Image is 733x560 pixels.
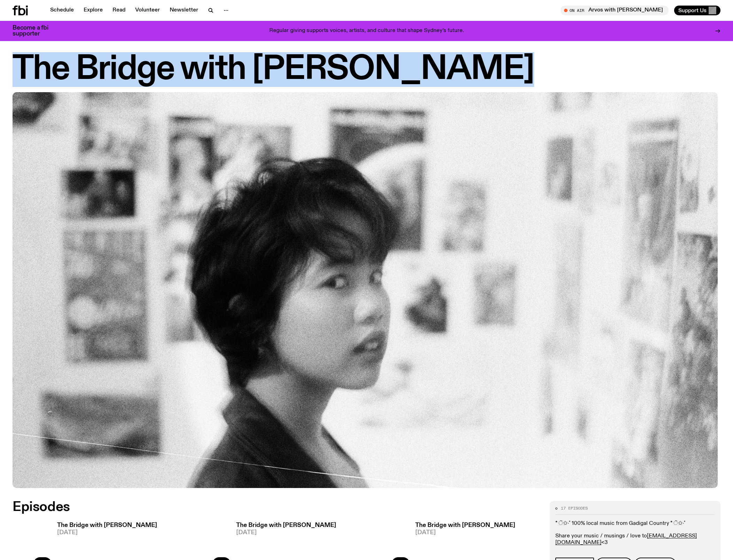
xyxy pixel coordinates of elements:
a: Newsletter [165,6,202,15]
a: Volunteer [131,6,164,15]
h3: The Bridge with [PERSON_NAME] [57,522,157,528]
a: Schedule [46,6,78,15]
h3: The Bridge with [PERSON_NAME] [415,522,515,528]
h1: The Bridge with [PERSON_NAME] [13,54,720,85]
p: * ੈ✩‧˚ 100% local music from Gadigal Country * ੈ✩‧˚ [555,520,715,527]
p: Share your music / musings / love to <3 [555,533,715,546]
h3: Become a fbi supporter [13,25,57,37]
span: [DATE] [236,530,336,536]
span: 17 episodes [561,506,588,510]
span: [DATE] [57,530,157,536]
span: [DATE] [415,530,515,536]
p: Regular giving supports voices, artists, and culture that shape Sydney’s future. [269,28,464,34]
a: [EMAIL_ADDRESS][DOMAIN_NAME] [555,533,697,545]
span: Support Us [678,7,707,14]
h3: The Bridge with [PERSON_NAME] [236,522,336,528]
h2: Episodes [13,501,482,513]
button: On AirArvos with [PERSON_NAME] [561,6,669,15]
a: Read [108,6,130,15]
a: Explore [79,6,107,15]
button: Support Us [674,6,720,15]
